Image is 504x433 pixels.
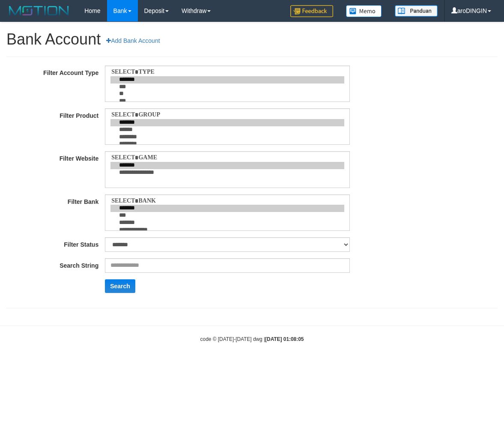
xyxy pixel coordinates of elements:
[101,33,165,48] a: Add Bank Account
[6,31,498,48] h1: Bank Account
[6,4,72,17] img: MOTION_logo.png
[395,5,438,17] img: panduan.png
[346,5,382,17] img: Button%20Memo.svg
[290,5,333,17] img: Feedback.jpg
[265,336,304,342] strong: [DATE] 01:08:05
[200,336,304,342] small: code © [DATE]-[DATE] dwg |
[105,279,135,293] button: Search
